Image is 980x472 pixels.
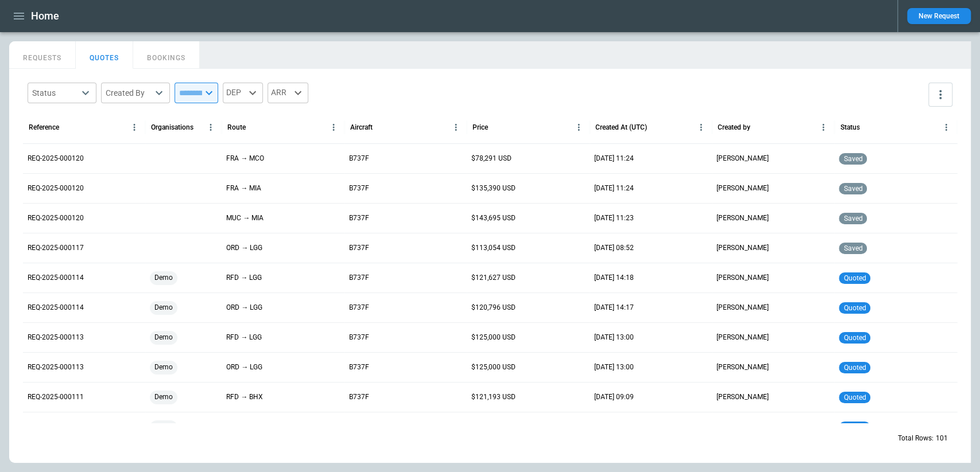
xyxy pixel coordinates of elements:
[841,185,865,193] span: saved
[898,434,933,443] p: Total Rows:
[471,362,516,372] p: $125,000 USD
[841,393,868,401] span: quoted
[716,422,769,432] p: [PERSON_NAME]
[594,213,634,223] p: 15/09/2025 11:23
[31,9,59,23] h1: Home
[471,154,512,163] p: $78,291 USD
[594,303,634,313] p: 09/09/2025 14:17
[28,333,84,342] p: REQ-2025-000113
[28,184,84,193] p: REQ-2025-000120
[226,213,264,223] p: MUC → MIA
[594,154,634,163] p: 15/09/2025 11:24
[840,123,859,131] div: Status
[349,422,369,432] p: B737F
[471,392,516,402] p: $121,193 USD
[716,392,769,402] p: [PERSON_NAME]
[841,334,868,342] span: quoted
[594,243,634,253] p: 10/09/2025 08:52
[226,333,262,342] p: RFD → LGG
[938,119,954,135] button: Status column menu
[349,303,369,313] p: B737F
[32,87,78,99] div: Status
[226,362,262,372] p: ORD → LGG
[349,362,369,372] p: B737F
[349,184,369,193] p: B737F
[226,303,262,313] p: ORD → LGG
[203,119,219,135] button: Organisations column menu
[716,333,769,342] p: [PERSON_NAME]
[28,392,84,402] p: REQ-2025-000111
[151,123,193,131] div: Organisations
[106,87,152,99] div: Created By
[471,243,516,253] p: $113,054 USD
[716,362,769,372] p: [PERSON_NAME]
[471,333,516,342] p: $125,000 USD
[471,213,516,223] p: $143,695 USD
[28,362,84,372] p: REQ-2025-000113
[471,303,516,313] p: $120,796 USD
[349,243,369,253] p: B737F
[126,119,142,135] button: Reference column menu
[594,184,634,193] p: 15/09/2025 11:24
[226,273,262,283] p: RFD → LGG
[226,422,262,432] p: ORD → LGG
[28,154,84,163] p: REQ-2025-000120
[76,41,133,69] button: QUOTES
[350,123,373,131] div: Aircraft
[716,273,769,283] p: [PERSON_NAME]
[841,364,868,372] span: quoted
[9,41,76,69] button: REQUESTS
[928,83,952,107] button: more
[227,123,246,131] div: Route
[716,154,769,163] p: [PERSON_NAME]
[595,123,647,131] div: Created At (UTC)
[226,243,262,253] p: ORD → LGG
[28,273,84,283] p: REQ-2025-000114
[28,303,84,313] p: REQ-2025-000114
[815,119,831,135] button: Created by column menu
[29,123,59,131] div: Reference
[349,273,369,283] p: B737F
[150,383,177,412] span: Demo
[471,422,516,432] p: $121,354 USD
[349,154,369,163] p: B737F
[448,119,464,135] button: Aircraft column menu
[907,8,971,24] button: New Request
[226,184,261,193] p: FRA → MIA
[472,123,488,131] div: Price
[28,213,84,223] p: REQ-2025-000120
[841,274,868,282] span: quoted
[841,244,865,252] span: saved
[268,83,308,103] div: ARR
[223,83,263,103] div: DEP
[150,263,177,292] span: Demo
[471,184,516,193] p: $135,390 USD
[571,119,587,135] button: Price column menu
[594,362,634,372] p: 09/09/2025 13:00
[150,323,177,352] span: Demo
[716,213,769,223] p: [PERSON_NAME]
[150,353,177,382] span: Demo
[150,293,177,322] span: Demo
[28,243,84,253] p: REQ-2025-000117
[693,119,709,135] button: Created At (UTC) column menu
[594,422,634,432] p: 09/09/2025 09:08
[349,333,369,342] p: B737F
[594,333,634,342] p: 09/09/2025 13:00
[716,303,769,313] p: [PERSON_NAME]
[936,434,948,443] p: 101
[718,123,750,131] div: Created by
[349,213,369,223] p: B737F
[841,155,865,163] span: saved
[133,41,200,69] button: BOOKINGS
[226,392,263,402] p: RFD → BHX
[471,273,516,283] p: $121,627 USD
[594,273,634,283] p: 09/09/2025 14:18
[716,184,769,193] p: [PERSON_NAME]
[326,119,342,135] button: Route column menu
[226,154,264,163] p: FRA → MCO
[28,422,84,432] p: REQ-2025-000111
[349,392,369,402] p: B737F
[841,304,868,312] span: quoted
[716,243,769,253] p: [PERSON_NAME]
